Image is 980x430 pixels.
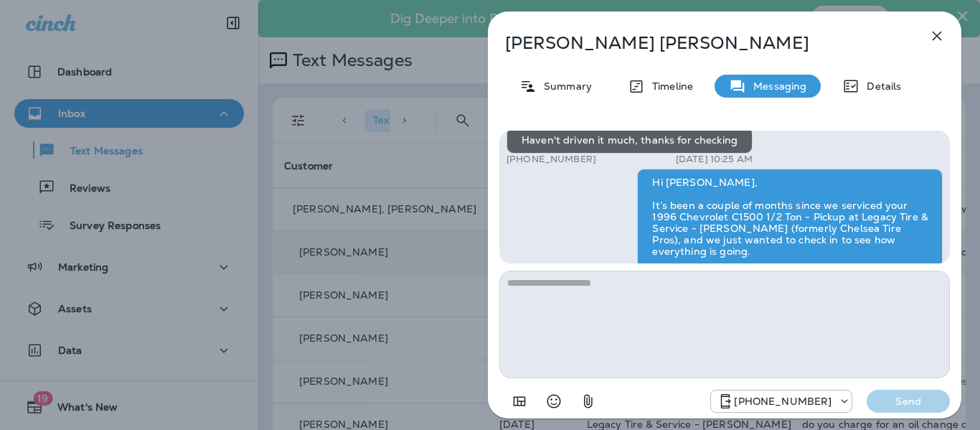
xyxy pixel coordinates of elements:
p: Summary [537,80,592,92]
p: Details [859,80,901,92]
div: +1 (205) 606-2088 [711,393,852,410]
p: Messaging [746,80,806,92]
p: [PERSON_NAME] [PERSON_NAME] [505,33,897,53]
button: Add in a premade template [505,387,534,416]
div: Haven't driven it much, thanks for checking [507,126,753,154]
p: Timeline [645,80,693,92]
p: [DATE] 10:25 AM [676,154,753,165]
p: [PHONE_NUMBER] [507,154,596,165]
p: [PHONE_NUMBER] [734,396,831,407]
div: Hi [PERSON_NAME], It’s been a couple of months since we serviced your 1996 Chevrolet C1500 1/2 To... [637,169,943,299]
button: Select an emoji [540,387,568,416]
